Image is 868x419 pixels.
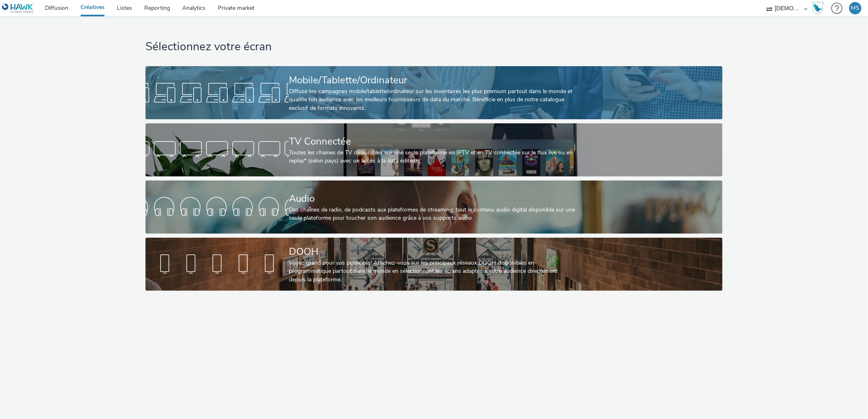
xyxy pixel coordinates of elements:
a: Hawk Academy [812,2,827,15]
a: Mobile/Tablette/OrdinateurDiffuse tes campagnes mobile/tablette/ordinateur sur les inventaires le... [145,66,722,119]
a: AudioDes chaînes de radio, de podcasts aux plateformes de streaming: tout le contenu audio digita... [145,181,722,234]
h1: Sélectionnez votre écran [145,39,722,55]
div: TV Connectée [289,134,576,149]
div: Audio [289,192,576,206]
div: DOOH [289,245,576,259]
a: DOOHVoyez grand pour vos publicités! Affichez-vous sur les principaux réseaux DOOH disponibles en... [145,238,722,291]
img: Hawk Academy [812,2,824,15]
div: Toutes les chaines de TV disponibles sur une seule plateforme en IPTV et en TV connectée sur le f... [289,149,576,165]
div: Des chaînes de radio, de podcasts aux plateformes de streaming: tout le contenu audio digital dis... [289,206,576,223]
div: MS [851,2,860,14]
div: Mobile/Tablette/Ordinateur [289,73,576,87]
div: Voyez grand pour vos publicités! Affichez-vous sur les principaux réseaux DOOH disponibles en pro... [289,259,576,284]
div: Diffuse tes campagnes mobile/tablette/ordinateur sur les inventaires les plus premium partout dan... [289,87,576,112]
img: undefined Logo [2,3,34,13]
a: TV ConnectéeToutes les chaines de TV disponibles sur une seule plateforme en IPTV et en TV connec... [145,123,722,176]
